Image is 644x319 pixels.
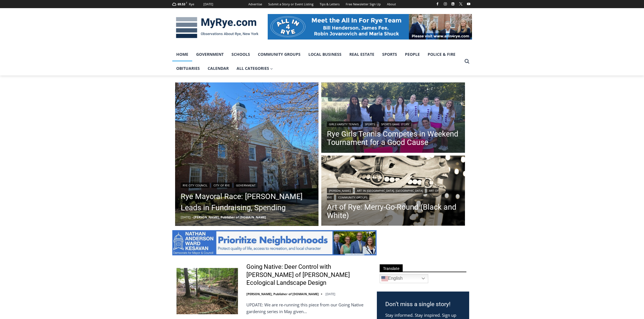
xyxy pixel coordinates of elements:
[172,47,462,76] nav: Primary Navigation
[380,274,428,283] a: English
[254,47,304,61] a: Community Groups
[228,47,254,61] a: Schools
[181,181,313,188] div: | |
[204,61,233,75] a: Calendar
[172,61,204,75] a: Obituaries
[327,121,361,127] a: Girls Varsity Tennis
[321,82,465,154] a: Read More Rye Girls Tennis Competes in Weekend Tournament for a Good Cause
[181,215,191,219] time: [DATE]
[379,121,411,127] a: Sports Game Story
[327,130,459,147] a: Rye Girls Tennis Competes in Weekend Tournament for a Good Cause
[327,187,459,200] div: | | |
[327,120,459,127] div: | |
[181,191,313,213] a: Rye Mayoral Race: [PERSON_NAME] Leads in Fundraising, Spending
[424,47,459,61] a: Police & Fire
[268,14,472,39] img: All in for Rye
[172,47,192,61] a: Home
[177,268,238,314] img: Going Native: Deer Control with Missy Fabel of Missy Fabel Ecological Landscape Design
[237,65,273,71] span: All Categories
[175,82,319,226] img: Rye City Hall Rye, NY
[326,292,335,296] time: [DATE]
[363,121,377,127] a: Sports
[233,61,277,75] a: All Categories
[192,215,194,219] span: –
[380,264,403,272] span: Translate
[381,275,388,282] img: en
[442,1,449,7] a: Instagram
[378,47,401,61] a: Sports
[385,300,461,309] h3: Don’t miss a single story!
[304,47,345,61] a: Local Business
[465,1,472,7] a: YouTube
[246,301,370,315] p: UPDATE: We are re-running this piece from our Going Native gardening series in May given…
[186,1,187,4] span: F
[355,188,425,193] a: Art in [GEOGRAPHIC_DATA], [GEOGRAPHIC_DATA]
[336,195,369,200] a: Community Groups
[345,47,378,61] a: Real Estate
[462,56,472,66] button: View Search Form
[181,182,209,188] a: Rye City Council
[246,263,370,287] a: Going Native: Deer Control with [PERSON_NAME] of [PERSON_NAME] Ecological Landscape Design
[321,82,465,154] img: (PHOTO: The top Rye Girls Varsity Tennis team poses after the Georgia Williams Memorial Scholarsh...
[401,47,424,61] a: People
[234,182,258,188] a: Government
[246,292,319,296] a: [PERSON_NAME], Publisher of [DOMAIN_NAME]
[194,215,266,219] a: [PERSON_NAME], Publisher of [DOMAIN_NAME]
[450,1,456,7] a: Linkedin
[327,188,353,193] a: [PERSON_NAME]
[192,47,228,61] a: Government
[321,156,465,227] img: [PHOTO: Merry-Go-Round (Black and White). Lights blur in the background as the horses spin. By Jo...
[212,182,232,188] a: City of Rye
[457,1,464,7] a: X
[321,156,465,227] a: Read More Art of Rye: Merry-Go-Round (Black and White)
[203,2,213,7] div: [DATE]
[434,1,441,7] a: Facebook
[175,82,319,226] a: Read More Rye Mayoral Race: Henderson Leads in Fundraising, Spending
[189,2,194,7] div: Rye
[172,13,262,42] img: MyRye.com
[178,2,185,6] span: 69.53
[327,203,459,220] a: Art of Rye: Merry-Go-Round (Black and White)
